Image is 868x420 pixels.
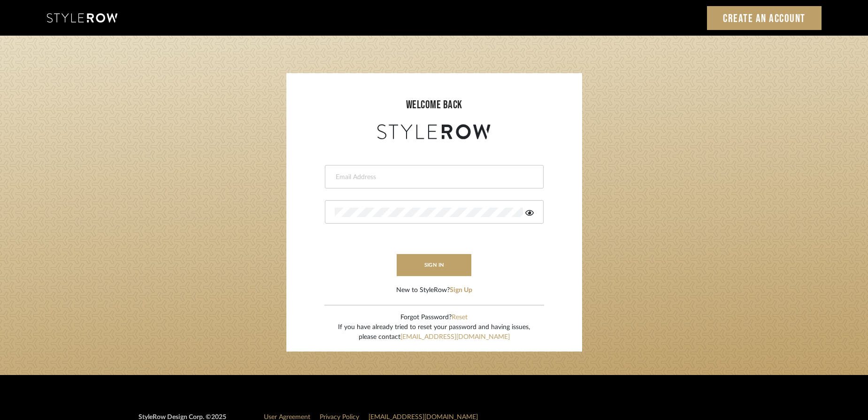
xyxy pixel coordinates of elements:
button: sign in [397,254,472,276]
div: Forgot Password? [338,313,530,322]
div: New to StyleRow? [396,285,472,295]
a: Create an Account [707,6,822,30]
button: Reset [452,313,468,322]
div: If you have already tried to reset your password and having issues, please contact [338,322,530,342]
button: Sign Up [450,285,472,295]
a: [EMAIL_ADDRESS][DOMAIN_NAME] [400,334,510,340]
div: welcome back [296,97,573,113]
input: Email Address [335,172,531,182]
